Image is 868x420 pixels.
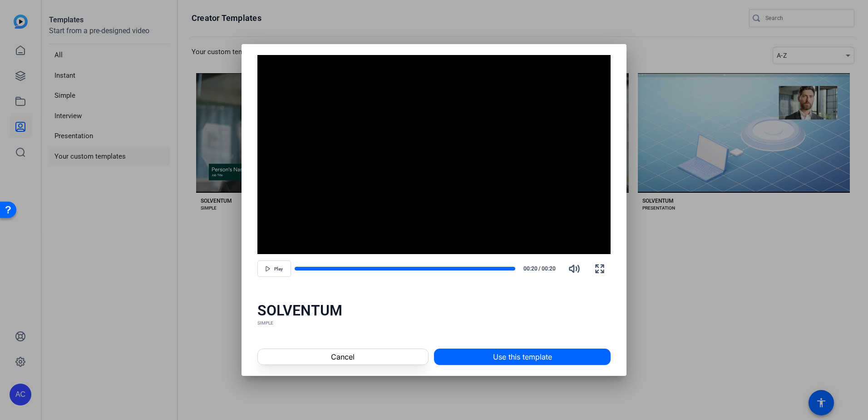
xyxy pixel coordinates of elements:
div: SIMPLE [257,320,611,327]
button: Cancel [257,349,429,365]
div: / [519,265,560,273]
div: SOLVENTUM [257,301,611,320]
button: Mute [563,258,585,280]
span: 00:20 [519,265,538,273]
button: Play [257,260,291,277]
span: Cancel [331,351,355,362]
button: Use this template [434,349,611,365]
div: Video Player [257,55,611,254]
span: Use this template [493,351,552,362]
span: Play [274,266,283,272]
span: 00:20 [542,265,560,273]
button: Fullscreen [589,258,611,280]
